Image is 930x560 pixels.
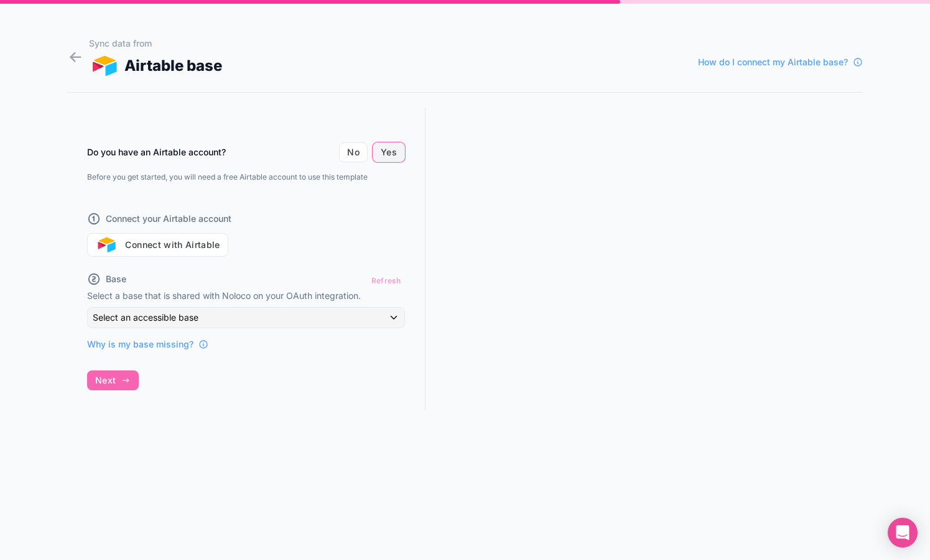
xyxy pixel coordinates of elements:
[89,37,222,50] h1: Sync data from
[87,338,208,351] a: Why is my base missing?
[106,273,126,285] span: Base
[87,172,405,182] p: Before you get started, you will need a free Airtable account to use this template
[698,56,863,68] a: How do I connect my Airtable base?
[339,142,368,162] button: No
[89,56,119,76] img: AIRTABLE
[373,142,405,162] button: Yes
[888,518,918,548] div: Open Intercom Messenger
[87,290,405,302] p: Select a base that is shared with Noloco on your OAuth integration.
[87,307,405,328] button: Select an accessible base
[87,338,193,351] span: Why is my base missing?
[89,55,222,77] div: Airtable base
[87,146,226,158] label: Do you have an Airtable account?
[698,56,848,68] span: How do I connect my Airtable base?
[95,237,118,252] img: Airtable logo
[106,213,231,225] span: Connect your Airtable account
[87,233,228,257] button: Connect with Airtable
[93,312,198,323] span: Select an accessible base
